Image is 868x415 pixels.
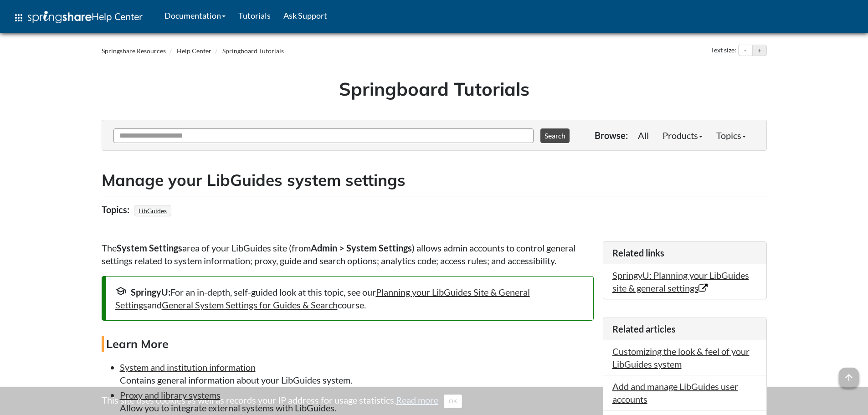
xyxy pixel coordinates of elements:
[739,45,752,56] button: Decrease text size
[7,4,149,31] a: apps Help Center
[232,4,277,27] a: Tutorials
[131,287,170,297] strong: SpringyU:
[177,47,211,55] a: Help Center
[656,126,709,144] a: Products
[753,45,766,56] button: Increase text size
[108,76,760,102] h1: Springboard Tutorials
[102,169,767,191] h2: Manage your LibGuides system settings
[102,201,132,218] div: Topics:
[631,126,656,144] a: All
[162,299,338,310] a: General System Settings for Guides & Search
[612,270,749,293] a: SpringyU: Planning your LibGuides site & general settings
[311,242,412,253] strong: Admin > System Settings
[612,323,676,334] span: Related articles
[115,286,126,297] span: school
[115,286,584,311] div: For an in-depth, self-guided look at this topic, see our and course.
[120,389,594,414] li: Allow you to integrate external systems with LibGuides.
[92,10,143,22] span: Help Center
[277,4,334,27] a: Ask Support
[612,346,750,369] a: Customizing the look & feel of your LibGuides system
[839,369,859,379] a: arrow_upward
[709,45,738,56] div: Text size:
[839,368,859,388] span: arrow_upward
[102,241,594,267] p: The area of your LibGuides site (from ) allows admin accounts to control general settings related...
[612,247,664,258] span: Related links
[120,362,256,373] a: System and institution information
[120,389,221,400] a: Proxy and library systems
[120,361,594,386] li: Contains general information about your LibGuides system.
[13,12,24,23] span: apps
[709,126,753,144] a: Topics
[137,204,168,217] a: LibGuides
[158,4,232,27] a: Documentation
[595,129,628,142] p: Browse:
[102,47,166,55] a: Springshare Resources
[117,242,182,253] strong: System Settings
[102,336,594,352] h4: Learn More
[222,47,284,55] a: Springboard Tutorials
[612,381,738,405] a: Add and manage LibGuides user accounts
[540,128,570,143] button: Search
[92,394,776,408] div: This site uses cookies as well as records your IP address for usage statistics.
[28,11,92,23] img: Springshare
